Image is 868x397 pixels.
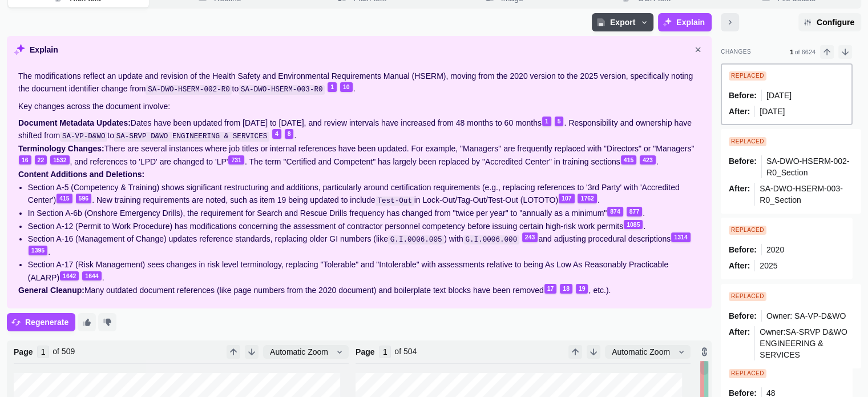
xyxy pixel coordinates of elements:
[627,207,643,216] a: 877
[766,157,849,177] span: SA-DWO-HSERM-002-R0_Section
[18,284,700,296] li: Many outdated document references (like page numbers from the 2020 document) and boilerplate text...
[388,235,444,245] code: G.I.0006.005
[285,129,294,139] a: 8
[766,245,784,254] span: 2020
[19,155,31,165] a: 16
[790,49,793,55] span: 1
[53,346,75,357] div: of
[671,232,690,242] a: 1314
[592,13,653,31] button: Export
[18,144,104,153] strong: Terminology Changes:
[340,82,353,92] a: 10
[729,71,766,81] div: Replaced
[729,369,766,378] div: Replaced
[394,346,417,357] div: of
[28,220,700,232] li: Section A-12 (Permit to Work Procedure) has modifications concerning the assessment of contractor...
[555,117,564,126] a: 5
[18,118,131,127] strong: Document Metadata Updates:
[798,13,861,31] button: Configure
[766,311,846,320] span: Owner: SA-VP-D&WO
[23,316,71,328] span: Regenerate
[729,137,766,146] div: Replaced
[28,258,700,284] li: Section A-17 (Risk Management) sees changes in risk level terminology, replacing "Tolerable" and ...
[78,313,96,331] button: Thumbs Up
[729,260,750,271] span: After:
[18,170,144,179] strong: Content Additions and Deletions:
[98,313,116,331] button: Thumbs Down
[560,284,572,294] a: 18
[794,49,815,55] span: of 6624
[766,91,792,100] span: [DATE]
[522,232,538,242] a: 243
[146,85,232,95] code: SA-DWO-HSERM-002-R0
[721,13,739,31] button: Minimize sidebar
[239,85,325,95] code: SA-DWO-HSERM-003-R0
[228,155,244,165] a: 731
[76,194,92,203] a: 596
[838,45,852,59] button: Next Change
[640,155,656,165] a: 423
[18,286,84,295] strong: General Cleanup:
[605,345,691,359] button: Automatic Zoom
[28,181,700,207] li: Section A-5 (Competency & Training) shows significant restructuring and additions, particularly a...
[729,310,757,322] span: Before:
[56,194,72,203] a: 415
[729,292,766,301] div: Replaced
[542,117,551,126] a: 1
[568,345,582,359] button: Previous Page
[268,346,330,358] span: Automatic Zoom
[11,44,58,55] h2: Explain
[624,220,643,230] a: 1085
[18,117,700,143] li: Dates have been updated from [DATE] to [DATE], and review intervals have increased from 48 months...
[760,327,849,359] span: Owner:SA-SRVP D&WO ENGINEERING & SERVICES
[820,45,834,59] button: Previous Change
[18,70,700,96] p: The modifications reflect an update and revision of the Health Safety and Environmental Requireme...
[721,49,751,55] div: Changes
[328,82,337,92] a: 1
[729,106,750,117] span: After:
[29,246,47,255] a: 1395
[609,346,672,358] span: Automatic Zoom
[760,261,777,270] span: 2025
[227,345,240,359] button: Previous Page
[356,346,374,358] strong: Page
[700,345,709,359] button: Lock scroll
[18,100,700,113] p: Key changes across the document involve:
[28,232,700,259] li: Section A-16 (Management of Change) updates reference standards, replacing older GI numbers (like...
[14,346,33,358] strong: Page
[729,155,757,167] span: Before:
[18,142,700,168] li: There are several instances where job titles or internal references have been updated. For exampl...
[403,347,417,356] span: 504
[82,271,101,281] a: 1644
[760,107,785,116] span: [DATE]
[463,235,519,245] code: G.I.0006.000
[50,155,69,165] a: 1532
[814,17,857,28] span: Configure
[7,313,75,331] button: Regenerate
[60,271,79,281] a: 1642
[245,345,259,359] button: Next Page
[60,132,107,142] code: SA-VP-D&WO
[114,132,269,142] code: SA-SRVP D&WO ENGINEERING & SERVICES
[608,17,637,28] span: Export
[28,207,700,219] li: In Section A-6b (Onshore Emergency Drills), the requirement for Search and Rescue Drills frequenc...
[674,17,707,28] span: Explain
[559,194,575,203] a: 107
[263,345,349,359] button: Automatic Zoom
[578,194,596,203] a: 1762
[729,90,757,101] span: Before:
[576,284,588,294] a: 19
[272,129,281,139] a: 4
[62,347,75,356] span: 509
[729,326,750,338] span: After:
[729,226,766,235] div: Replaced
[689,41,707,59] button: Close explanation
[658,13,712,31] button: Explain
[607,207,623,216] a: 874
[544,284,557,294] a: 17
[760,184,842,204] span: SA-DWO-HSERM-003-R0_Section
[621,155,637,165] a: 415
[729,244,757,255] span: Before:
[729,183,750,194] span: After:
[587,345,600,359] button: Next Page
